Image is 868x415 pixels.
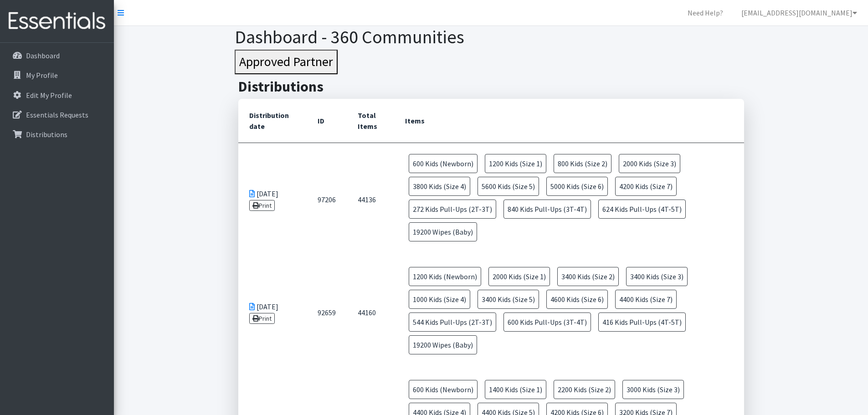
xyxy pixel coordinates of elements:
p: Dashboard [26,51,60,60]
a: Print [249,200,275,211]
span: 5000 Kids (Size 6) [546,177,608,196]
span: 1200 Kids (Size 1) [485,154,546,173]
img: HumanEssentials [4,6,110,36]
p: Distributions [26,130,67,139]
span: 600 Kids (Newborn) [409,154,478,173]
a: My Profile [4,66,110,84]
th: Items [394,99,744,143]
td: 44160 [347,256,395,369]
a: Need Help? [680,4,730,22]
span: 416 Kids Pull-Ups (4T-5T) [598,313,686,332]
h2: Distributions [238,78,744,95]
td: 92659 [307,256,347,369]
h1: Dashboard - 360 Communities [235,26,747,48]
span: 2000 Kids (Size 1) [488,267,550,286]
span: 624 Kids Pull-Ups (4T-5T) [598,200,686,219]
span: 3400 Kids (Size 5) [478,290,539,309]
p: Edit My Profile [26,91,72,100]
span: 4400 Kids (Size 7) [615,290,677,309]
span: 3000 Kids (Size 3) [622,380,684,399]
p: Essentials Requests [26,110,88,119]
a: Essentials Requests [4,106,110,124]
span: 1400 Kids (Size 1) [485,380,546,399]
span: 600 Kids Pull-Ups (3T-4T) [503,313,591,332]
span: 600 Kids (Newborn) [409,380,478,399]
span: 4200 Kids (Size 7) [615,177,677,196]
span: 3400 Kids (Size 3) [626,267,688,286]
span: 1200 Kids (Newborn) [409,267,481,286]
a: Edit My Profile [4,86,110,104]
span: 544 Kids Pull-Ups (2T-3T) [409,313,496,332]
td: [DATE] [238,143,307,256]
td: 44136 [347,143,395,256]
span: 19200 Wipes (Baby) [409,335,477,354]
span: 19200 Wipes (Baby) [409,222,477,241]
span: 5600 Kids (Size 5) [478,177,539,196]
span: 800 Kids (Size 2) [554,154,611,173]
span: 272 Kids Pull-Ups (2T-3T) [409,200,496,219]
a: Print [249,313,275,324]
a: Dashboard [4,46,110,65]
a: [EMAIL_ADDRESS][DOMAIN_NAME] [734,4,864,22]
span: 840 Kids Pull-Ups (3T-4T) [503,200,591,219]
th: Distribution date [238,99,307,143]
span: 3400 Kids (Size 2) [557,267,619,286]
td: 97206 [307,143,347,256]
span: 4600 Kids (Size 6) [546,290,608,309]
a: Distributions [4,125,110,143]
span: 1000 Kids (Size 4) [409,290,470,309]
span: 2000 Kids (Size 3) [619,154,680,173]
td: [DATE] [238,256,307,369]
span: 2200 Kids (Size 2) [554,380,615,399]
button: Approved Partner [235,50,338,74]
p: My Profile [26,71,58,80]
th: Total Items [347,99,395,143]
th: ID [307,99,347,143]
span: 3800 Kids (Size 4) [409,177,470,196]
